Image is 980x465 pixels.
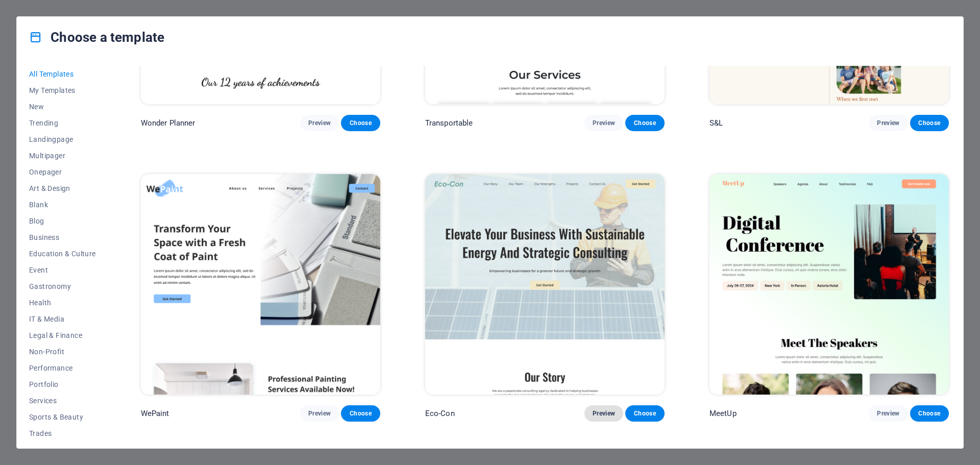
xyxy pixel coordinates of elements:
span: Portfolio [29,380,96,388]
button: Choose [341,115,380,131]
span: Preview [877,409,899,418]
button: Onepager [29,164,96,180]
button: Preview [869,405,908,422]
button: My Templates [29,82,96,99]
button: Landingpage [29,131,96,148]
button: Preview [584,115,623,131]
button: Trending [29,115,96,131]
button: Performance [29,360,96,376]
button: Choose [625,405,664,422]
span: Choose [349,119,372,127]
button: Legal & Finance [29,327,96,344]
span: Health [29,299,96,307]
span: Preview [308,409,331,418]
img: Eco-Con [425,174,665,395]
button: Health [29,295,96,311]
button: Gastronomy [29,278,96,295]
span: Preview [593,409,615,418]
button: All Templates [29,66,96,82]
button: Choose [341,405,380,422]
p: WePaint [141,408,169,419]
h4: Choose a template [29,29,164,45]
p: Eco-Con [425,408,455,419]
span: Services [29,397,96,405]
span: Trades [29,429,96,437]
span: Preview [308,119,331,127]
button: Choose [910,115,949,131]
span: Choose [633,119,656,127]
span: Choose [918,409,941,418]
span: Art & Design [29,184,96,192]
span: New [29,103,96,111]
button: New [29,99,96,115]
button: Services [29,393,96,409]
button: Preview [869,115,908,131]
button: IT & Media [29,311,96,327]
span: All Templates [29,70,96,78]
span: Landingpage [29,135,96,143]
button: Non-Profit [29,344,96,360]
span: Choose [633,409,656,418]
button: Preview [300,115,339,131]
p: S&L [709,118,723,128]
button: Art & Design [29,180,96,197]
span: Business [29,233,96,241]
span: Sports & Beauty [29,413,96,421]
span: Gastronomy [29,282,96,290]
p: MeetUp [709,408,737,419]
span: Legal & Finance [29,331,96,339]
span: Blog [29,217,96,225]
span: Preview [593,119,615,127]
button: Sports & Beauty [29,409,96,425]
p: Wonder Planner [141,118,195,128]
img: MeetUp [709,174,949,395]
span: My Templates [29,86,96,94]
button: Business [29,229,96,246]
button: Blog [29,213,96,229]
button: Choose [910,405,949,422]
span: Preview [877,119,899,127]
button: Multipager [29,148,96,164]
button: Education & Culture [29,246,96,262]
span: IT & Media [29,315,96,323]
button: Portfolio [29,376,96,393]
span: Event [29,266,96,274]
button: Choose [625,115,664,131]
p: Transportable [425,118,473,128]
span: Choose [349,409,372,418]
button: Preview [300,405,339,422]
button: Event [29,262,96,278]
span: Blank [29,201,96,209]
span: Onepager [29,168,96,176]
span: Performance [29,364,96,372]
img: WePaint [141,174,380,395]
span: Choose [918,119,941,127]
button: Trades [29,425,96,442]
span: Education & Culture [29,250,96,258]
span: Trending [29,119,96,127]
span: Non-Profit [29,348,96,356]
button: Preview [584,405,623,422]
button: Blank [29,197,96,213]
span: Multipager [29,152,96,160]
